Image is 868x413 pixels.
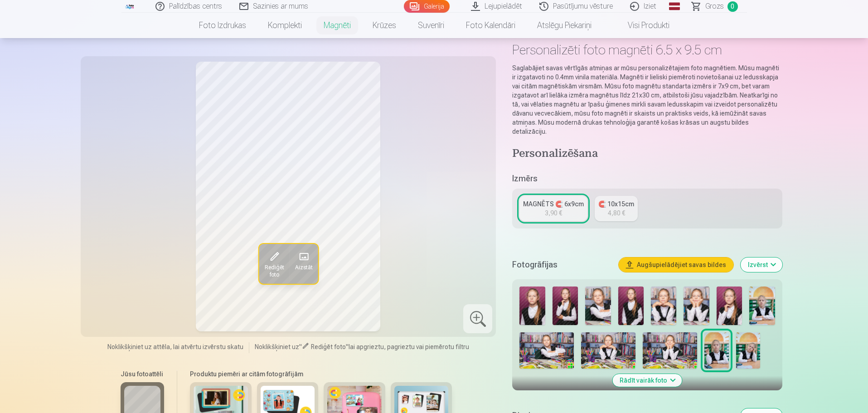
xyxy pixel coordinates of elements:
[512,42,782,58] h1: Personalizēti foto magnēti 6.5 x 9.5 cm
[512,258,611,271] h5: Fotogrāfijas
[264,264,284,278] span: Rediģēt foto
[612,374,682,387] button: Rādīt vairāk foto
[741,258,782,272] button: Izvērst
[349,343,469,350] span: lai apgrieztu, pagrieztu vai piemērotu filtru
[311,343,346,350] span: Rediģēt foto
[186,369,456,379] h6: Produktu piemēri ar citām fotogrāfijām
[705,1,724,12] span: Grozs
[188,13,257,38] a: Foto izdrukas
[121,369,164,379] h6: Jūsu fotoattēli
[512,172,782,185] h5: Izmērs
[289,244,318,284] button: Aizstāt
[407,13,455,38] a: Suvenīri
[259,244,289,284] button: Rediģēt foto
[519,196,587,221] a: MAGNĒTS 🧲 6x9cm3,90 €
[346,343,349,350] span: "
[727,1,738,12] span: 0
[526,13,602,38] a: Atslēgu piekariņi
[299,343,302,350] span: "
[455,13,526,38] a: Foto kalendāri
[595,196,638,221] a: 🧲 10x15cm4,80 €
[512,63,782,136] p: Saglabājiet savas vērtīgās atmiņas ar mūsu personalizētajiem foto magnētiem. Mūsu magnēti ir izga...
[608,209,625,218] div: 4,80 €
[107,342,243,351] span: Noklikšķiniet uz attēla, lai atvērtu izvērstu skatu
[602,13,680,38] a: Visi produkti
[295,264,312,271] span: Aizstāt
[362,13,407,38] a: Krūzes
[313,13,362,38] a: Magnēti
[619,258,733,272] button: Augšupielādējiet savas bildes
[257,13,313,38] a: Komplekti
[512,147,782,161] h4: Personalizēšana
[255,343,299,350] span: Noklikšķiniet uz
[523,199,584,209] div: MAGNĒTS 🧲 6x9cm
[545,209,562,218] div: 3,90 €
[125,4,135,9] img: /fa1
[598,199,634,209] div: 🧲 10x15cm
